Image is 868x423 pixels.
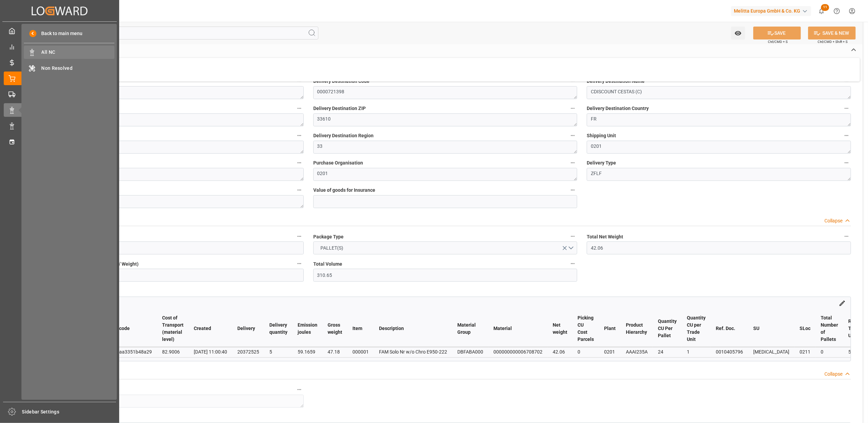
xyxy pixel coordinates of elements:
[748,310,794,347] th: SU
[553,348,567,356] div: 42.06
[295,385,304,394] button: Transport Service Provider
[24,61,114,75] a: Non Resolved
[352,348,369,356] div: 000001
[313,141,578,154] textarea: 33
[4,40,115,53] a: Control Tower
[626,348,648,356] div: AAAI235A
[816,310,843,347] th: Total Number of Pallets
[295,232,304,241] button: Total Number Of Packages
[842,131,851,140] button: Shipping Unit
[24,46,114,59] a: All NC
[40,86,304,99] textarea: 0000708032
[768,39,788,44] span: Ctrl/CMD + S
[374,310,452,347] th: Description
[452,310,488,347] th: Material Group
[821,4,829,11] span: 11
[818,39,848,44] span: Ctrl/CMD + Shift + S
[687,348,706,356] div: 1
[40,395,304,408] textarea: GT Solutions
[731,27,745,40] button: open menu
[313,187,375,194] span: Value of goods for Insurance
[295,131,304,140] button: Delivery Destination City
[731,4,814,17] button: Melitta Europa GmbH & Co. KG
[295,186,304,194] button: Route
[599,310,621,347] th: Plant
[604,348,616,356] div: 0201
[753,348,789,356] div: [MEDICAL_DATA]
[578,348,594,356] div: 0
[658,348,677,356] div: 24
[824,217,842,224] div: Collapse
[621,310,653,347] th: Product Hierarchy
[22,408,116,416] span: Sidebar Settings
[347,310,374,347] th: Item
[587,141,851,154] textarea: 0201
[682,310,711,347] th: Quantity CU per Trade Unit
[829,3,845,19] button: Help Center
[842,232,851,241] button: Total Net Weight
[587,233,623,240] span: Total Net Weight
[313,233,344,240] span: Package Type
[587,159,616,167] span: Delivery Type
[493,348,542,356] div: 000000000006708702
[313,241,578,254] button: open menu
[568,131,577,140] button: Delivery Destination Region
[653,310,682,347] th: Quantity CU Per Pallet
[568,186,577,194] button: Value of goods for Insurance
[313,261,342,268] span: Total Volume
[572,310,599,347] th: Picking CU Cost Parcels
[568,259,577,268] button: Total Volume
[31,27,318,40] input: Search Fields
[568,158,577,167] button: Purchase Organisation
[162,348,184,356] div: 82.9006
[189,310,232,347] th: Created
[379,348,447,356] div: FAM Solo Nr w/o Chro E950-222
[313,105,366,112] span: Delivery Destination ZIP
[4,24,115,37] a: My Cockpit
[731,6,811,16] div: Melitta Europa GmbH & Co. KG
[317,245,347,252] span: PALLET(S)
[313,86,578,99] textarea: 0000721398
[232,310,264,347] th: Delivery
[36,30,82,37] span: Back to main menu
[4,56,115,69] a: Rate Management
[42,49,115,56] span: All NC
[587,132,616,139] span: Shipping Unit
[295,158,304,167] button: Dispatch Location
[328,348,342,356] div: 47.18
[488,310,548,347] th: Material
[264,310,293,347] th: Delivery quantity
[568,104,577,113] button: Delivery Destination ZIP
[808,27,856,40] button: SAVE & NEW
[711,310,748,347] th: Ref. Doc.
[842,104,851,113] button: Delivery Destination Country
[842,158,851,167] button: Delivery Type
[42,65,115,72] span: Non Resolved
[194,348,227,356] div: [DATE] 11:00:40
[313,159,363,167] span: Purchase Organisation
[40,195,304,208] textarea: FR_03K
[821,348,838,356] div: 0
[313,168,578,181] textarea: 0201
[237,348,259,356] div: 20372525
[114,310,157,347] th: code
[295,104,304,113] button: Delivery Destination Street
[587,168,851,181] textarea: ZFLF
[800,348,810,356] div: 0211
[313,113,578,126] textarea: 33610
[298,348,317,356] div: 59.1659
[4,72,115,85] a: Order Management
[119,348,152,356] div: aa3351b48a29
[587,113,851,126] textarea: FR
[568,232,577,241] button: Package Type
[313,132,374,139] span: Delivery Destination Region
[794,310,816,347] th: SLoc
[295,259,304,268] button: Total Gross Weight (Including Pallets' Weight)
[457,348,483,356] div: DBFABA000
[548,310,572,347] th: Net weight
[322,310,347,347] th: Gross weight
[269,348,287,356] div: 5
[4,88,115,101] a: Transport Management
[587,105,649,112] span: Delivery Destination Country
[716,348,743,356] div: 0010405796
